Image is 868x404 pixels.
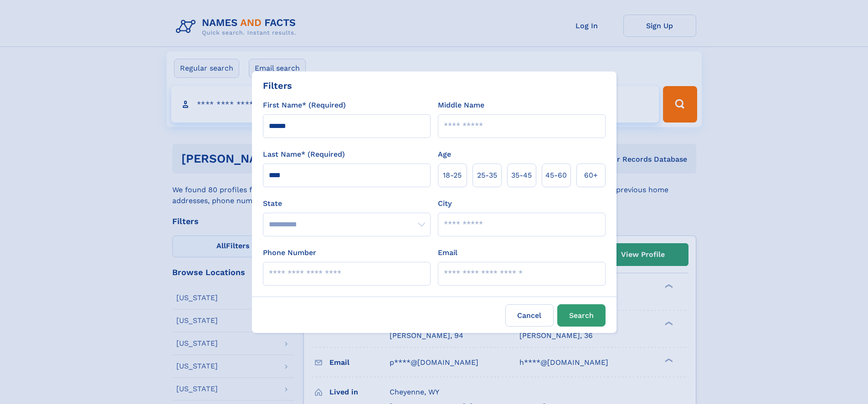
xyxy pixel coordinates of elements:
[511,170,532,181] span: 35‑45
[443,170,462,181] span: 18‑25
[438,198,452,209] label: City
[557,304,606,327] button: Search
[438,100,484,111] label: Middle Name
[263,149,345,160] label: Last Name* (Required)
[263,79,292,92] div: Filters
[584,170,598,181] span: 60+
[263,247,316,258] label: Phone Number
[438,149,451,160] label: Age
[438,247,457,258] label: Email
[477,170,497,181] span: 25‑35
[263,198,431,209] label: State
[505,304,554,327] label: Cancel
[545,170,567,181] span: 45‑60
[263,100,346,111] label: First Name* (Required)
